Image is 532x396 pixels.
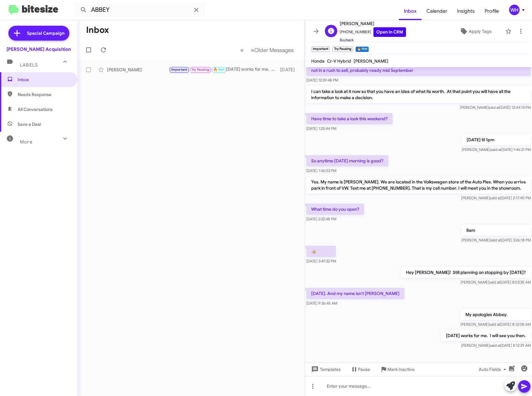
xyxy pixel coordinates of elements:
span: » [251,46,254,54]
span: [DATE] 3:47:32 PM [306,259,336,263]
button: WH [504,5,525,15]
button: Previous [237,44,247,56]
span: [PERSON_NAME] [DATE] 8:12:08 AM [460,322,531,327]
button: Next [247,44,297,56]
span: [PERSON_NAME] [DATE] 3:26:18 PM [461,238,531,242]
span: [PERSON_NAME] [DATE] 2:17:40 PM [461,196,531,200]
input: Search [75,2,205,17]
span: Needs Response [18,91,70,98]
small: 🔥 Hot [355,46,369,52]
p: [DATE]. And my name isn't [PERSON_NAME] [306,288,404,299]
nav: Page navigation example [237,44,297,56]
span: said at [491,147,501,152]
div: [PERSON_NAME] [107,67,169,73]
span: Save a Deal [18,121,41,127]
span: Older Messages [254,47,294,54]
span: Labels [20,62,38,68]
span: Honda [311,58,325,64]
span: Apply Tags [469,26,491,37]
h1: Inbox [86,25,109,35]
span: More [20,139,33,145]
div: [DATE] [279,67,300,73]
button: Templates [305,364,346,375]
span: said at [489,280,500,284]
span: Buyback [340,37,406,43]
span: [PERSON_NAME] [DATE] 1:46:21 PM [462,147,531,152]
span: [PERSON_NAME] [340,20,406,27]
span: 🔥 Hot [213,68,224,72]
p: What time do you open? [306,204,364,215]
a: Open in CRM [373,27,406,37]
div: WH [509,5,520,15]
span: [DATE] 1:46:53 PM [306,168,336,173]
a: Insights [452,2,480,20]
p: [DATE] til 1pm [462,134,531,145]
span: All Conversations [18,106,53,112]
span: [PERSON_NAME] [354,58,388,64]
span: Mark Inactive [387,364,415,375]
span: said at [489,322,500,327]
span: « [240,46,244,54]
p: I can take a look at it now so that you have an idea of what its worth. At that point you will ha... [306,86,531,103]
span: said at [490,196,501,200]
button: Pause [346,364,375,375]
span: Pause [358,364,370,375]
span: Try Pausing [191,68,209,72]
span: [PHONE_NUMBER] [340,27,406,37]
p: I paid off my loan about a week ago and waiting on the release of title. Better to come after I r... [306,59,531,76]
small: Try Pausing [332,46,353,52]
p: Have time to take a look this weekend? [306,113,393,124]
a: Calendar [421,2,452,20]
span: [PERSON_NAME] [DATE] 8:12:29 AM [461,343,531,348]
div: [DATE] works for me. I will see you then. [169,66,279,73]
small: Important [311,46,330,52]
p: So anytime [DATE] morning is good? [306,155,388,166]
span: Inbox [18,77,70,83]
span: Cr-V Hybrid [327,58,351,64]
a: Inbox [399,2,421,20]
p: [DATE] works for me. I will see you then. [441,330,531,341]
button: Auto Fields [474,364,513,375]
span: Special Campaign [27,30,64,36]
span: said at [489,105,499,110]
div: [PERSON_NAME] Acquisition [7,46,71,52]
span: said at [490,343,501,348]
span: [PERSON_NAME] [DATE] 8:53:35 AM [460,280,531,284]
span: Important [171,68,187,72]
p: 👍🏼 [306,246,336,257]
p: Hey [PERSON_NAME]! Still planning on stopping by [DATE]? [401,267,531,278]
p: My apologies Abbey. [460,309,531,320]
span: [DATE] 12:39:48 PM [306,78,338,82]
button: Mark Inactive [375,364,420,375]
span: [DATE] 1:25:44 PM [306,126,336,131]
p: Yes. My name is [PERSON_NAME]. We are located in the Volkswagen store of the Auto Plex. When you ... [306,176,531,194]
span: [PERSON_NAME] [DATE] 12:44:13 PM [460,105,531,110]
span: Templates [310,364,341,375]
p: 8am [461,225,531,236]
span: said at [490,238,501,242]
span: [DATE] 9:36:45 AM [306,301,337,306]
a: Profile [480,2,504,20]
a: Special Campaign [8,26,69,41]
span: [DATE] 2:22:48 PM [306,217,336,221]
button: Apply Tags [448,26,502,37]
span: Auto Fields [479,364,508,375]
